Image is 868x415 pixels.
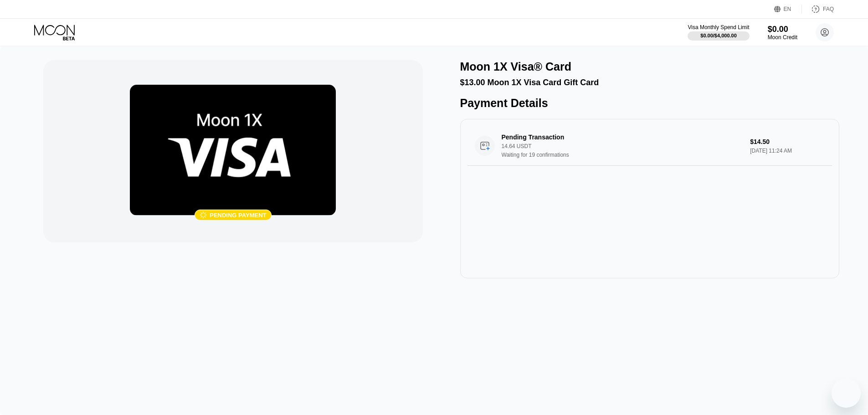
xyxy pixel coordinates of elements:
[502,152,743,158] div: Waiting for 19 confirmations
[768,34,797,41] div: Moon Credit
[750,148,825,154] div: [DATE] 11:24 AM
[784,6,791,12] div: EN
[823,6,834,12] div: FAQ
[768,25,797,34] div: $0.00
[688,24,749,31] div: Visa Monthly Spend Limit
[802,5,834,14] div: FAQ
[460,78,839,87] div: $13.00 Moon 1X Visa Card Gift Card
[502,143,743,149] div: 14.64 USDT
[700,33,737,38] div: $0.00 / $4,000.00
[467,126,832,166] div: Pending Transaction14.64 USDTWaiting for 19 confirmations$14.50[DATE] 11:24 AM
[774,5,802,14] div: EN
[502,133,726,141] div: Pending Transaction
[460,60,571,73] div: Moon 1X Visa® Card
[750,138,825,145] div: $14.50
[200,211,207,219] div: 
[210,212,266,219] div: Pending payment
[460,97,839,110] div: Payment Details
[768,25,797,41] div: $0.00Moon Credit
[688,24,749,41] div: Visa Monthly Spend Limit$0.00/$4,000.00
[832,379,861,408] iframe: Button to launch messaging window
